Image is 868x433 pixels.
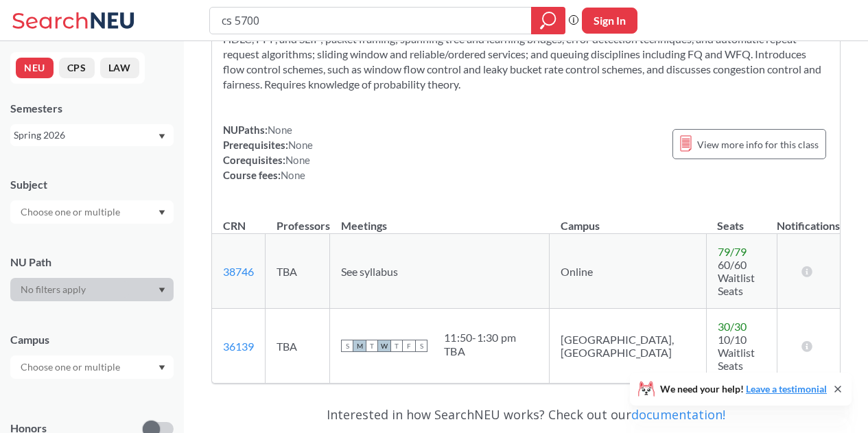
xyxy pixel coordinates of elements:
[10,124,174,146] div: Spring 2026Dropdown arrow
[159,288,165,293] svg: Dropdown arrow
[281,169,305,181] span: None
[10,200,174,224] div: Dropdown arrow
[631,406,725,423] a: documentation!
[366,340,378,352] span: T
[10,255,174,270] div: NU Path
[10,278,174,301] div: Dropdown arrow
[777,204,840,234] th: Notifications
[288,139,313,151] span: None
[697,136,819,153] span: View more info for this class
[266,204,330,234] th: Professors
[444,331,516,344] div: 11:50 - 1:30 pm
[14,204,129,220] input: Choose one or multiple
[159,365,165,371] svg: Dropdown arrow
[266,309,330,384] td: TBA
[403,340,415,352] span: F
[341,340,353,352] span: S
[14,359,129,375] input: Choose one or multiple
[718,333,755,372] span: 10/10 Waitlist Seats
[59,58,95,78] button: CPS
[660,384,827,394] span: We need your help!
[10,101,174,116] div: Semesters
[444,344,516,358] div: TBA
[100,58,139,78] button: LAW
[706,204,777,234] th: Seats
[582,8,637,34] button: Sign In
[330,204,550,234] th: Meetings
[223,340,254,353] a: 36139
[390,340,403,352] span: T
[285,154,310,166] span: None
[718,320,747,333] span: 30 / 30
[531,7,565,34] div: magnifying glass
[550,234,707,309] td: Online
[746,383,827,395] a: Leave a testimonial
[550,309,707,384] td: [GEOGRAPHIC_DATA], [GEOGRAPHIC_DATA]
[223,122,313,183] div: NUPaths: Prerequisites: Corequisites: Course fees:
[341,265,398,278] span: See syllabus
[10,332,174,347] div: Campus
[268,124,292,136] span: None
[223,218,246,233] div: CRN
[10,177,174,192] div: Subject
[718,258,755,297] span: 60/60 Waitlist Seats
[353,340,366,352] span: M
[378,340,390,352] span: W
[159,134,165,139] svg: Dropdown arrow
[550,204,707,234] th: Campus
[220,9,521,32] input: Class, professor, course number, "phrase"
[718,245,747,258] span: 79 / 79
[266,234,330,309] td: TBA
[223,265,254,278] a: 38746
[159,210,165,215] svg: Dropdown arrow
[415,340,427,352] span: S
[540,11,556,30] svg: magnifying glass
[10,355,174,379] div: Dropdown arrow
[16,58,54,78] button: NEU
[14,128,157,143] div: Spring 2026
